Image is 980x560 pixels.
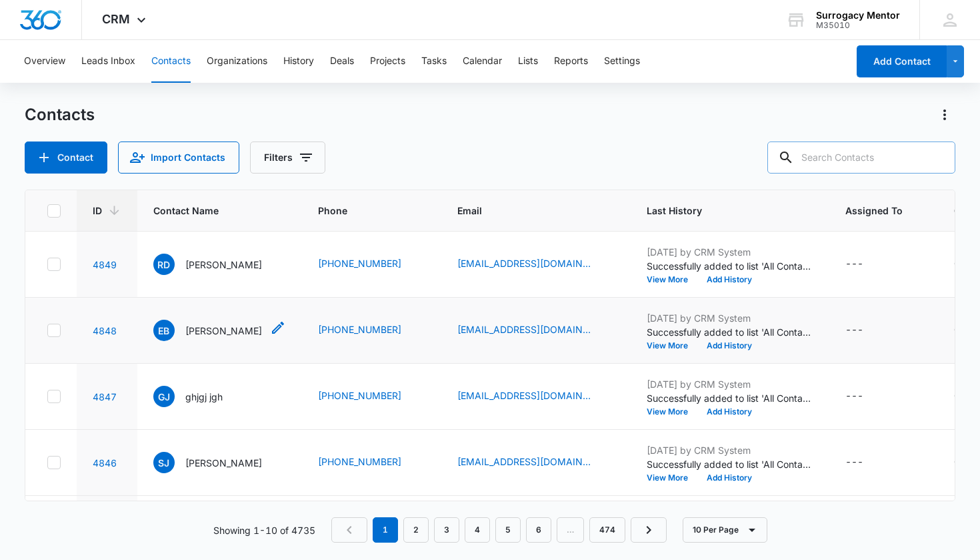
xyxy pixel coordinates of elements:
button: Lists [518,40,538,83]
a: Navigate to contact details page for Elizabeth Black [93,325,117,336]
p: [PERSON_NAME] [185,456,262,470]
p: [PERSON_NAME] [185,258,262,272]
a: [EMAIL_ADDRESS][DOMAIN_NAME] [457,388,591,402]
div: Phone - +14752932356 - Select to Edit Field [318,455,425,471]
a: Page 2 [403,517,429,543]
div: --- [845,455,863,471]
p: Successfully added to list 'All Contacts'. [647,391,813,405]
button: Add History [697,276,761,284]
div: Email - lizzieee174@gmail.com - Select to Edit Field [457,322,615,338]
button: Add Contact [857,45,947,77]
div: Phone - +15202782805 - Select to Edit Field [318,256,425,272]
a: Page 3 [434,517,459,543]
button: Deals [330,40,354,83]
p: [DATE] by CRM System [647,377,813,391]
button: Organizations [207,40,267,83]
button: Add History [697,474,761,482]
a: [PHONE_NUMBER] [318,388,401,402]
button: Contacts [151,40,191,83]
div: --- [845,388,863,404]
p: [PERSON_NAME] [185,324,262,338]
button: View More [647,408,697,416]
span: Email [457,204,595,218]
button: Reports [554,40,588,83]
span: RD [153,254,175,275]
a: Page 474 [589,517,625,543]
a: [EMAIL_ADDRESS][DOMAIN_NAME] [457,322,591,336]
div: Contact Name - Rachel Doolittle DOOLITTLe - Select to Edit Field [153,254,286,275]
span: Assigned To [845,204,903,218]
p: Successfully added to list 'All Contacts'. [647,457,813,471]
p: ghjgj jgh [185,390,223,404]
div: Email - ghfghfjffgj56@gmail.com - Select to Edit Field [457,388,615,404]
a: [EMAIL_ADDRESS][DOMAIN_NAME] [457,256,591,270]
div: account name [816,10,900,21]
span: Phone [318,204,406,218]
span: SJ [153,452,175,473]
span: gj [153,386,175,407]
button: Calendar [463,40,502,83]
nav: Pagination [331,517,667,543]
a: [PHONE_NUMBER] [318,455,401,469]
a: Next Page [631,517,667,543]
div: Assigned To - - Select to Edit Field [845,388,887,404]
div: Contact Name - ghjgj jgh - Select to Edit Field [153,386,247,407]
div: --- [845,256,863,272]
p: [DATE] by CRM System [647,245,813,259]
span: EB [153,320,175,341]
button: Filters [250,142,325,174]
span: Contact Name [153,204,267,218]
span: Last History [647,204,794,218]
a: [EMAIL_ADDRESS][DOMAIN_NAME] [457,455,591,469]
div: --- [845,322,863,338]
button: Tasks [421,40,447,83]
span: ID [93,204,102,218]
a: Page 4 [465,517,490,543]
button: History [283,40,314,83]
div: account id [816,21,900,30]
button: Import Contacts [118,142,239,174]
button: Add History [697,408,761,416]
div: Phone - +17606575444 - Select to Edit Field [318,388,425,404]
button: View More [647,276,697,284]
button: View More [647,474,697,482]
div: Assigned To - - Select to Edit Field [845,455,887,471]
button: View More [647,342,697,350]
span: CRM [102,12,130,26]
p: Showing 1-10 of 4735 [213,523,315,537]
input: Search Contacts [767,142,955,174]
div: Contact Name - Sonia James - Select to Edit Field [153,452,286,473]
div: Email - horizonmind001@gmail.com - Select to Edit Field [457,455,615,471]
a: Navigate to contact details page for ghjgj jgh [93,391,117,402]
a: Page 6 [526,517,551,543]
div: Email - racheldoolittle34@gmail.com - Select to Edit Field [457,256,615,272]
a: Page 5 [495,517,521,543]
a: [PHONE_NUMBER] [318,256,401,270]
div: Assigned To - - Select to Edit Field [845,322,887,338]
div: Assigned To - - Select to Edit Field [845,256,887,272]
button: Settings [604,40,640,83]
a: Navigate to contact details page for Sonia James [93,457,117,469]
div: Contact Name - Elizabeth Black - Select to Edit Field [153,320,286,341]
button: Add History [697,342,761,350]
button: Leads Inbox [81,40,135,83]
div: Phone - +17048755716 - Select to Edit Field [318,322,425,338]
button: Overview [24,40,65,83]
p: [DATE] by CRM System [647,311,813,325]
a: Navigate to contact details page for Rachel Doolittle DOOLITTLe [93,259,117,270]
p: Successfully added to list 'All Contacts'. [647,259,813,273]
button: Projects [370,40,405,83]
button: Add Contact [25,142,107,174]
p: [DATE] by CRM System [647,443,813,457]
button: Actions [934,104,955,125]
button: 10 Per Page [683,517,767,543]
p: Successfully added to list 'All Contacts'. [647,325,813,339]
a: [PHONE_NUMBER] [318,322,401,336]
em: 1 [373,517,398,543]
h1: Contacts [25,105,95,125]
